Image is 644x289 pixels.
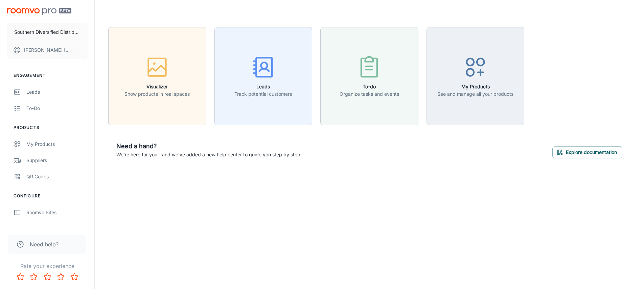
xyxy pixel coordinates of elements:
button: VisualizerShow products in real spaces [108,27,206,125]
button: To-doOrganize tasks and events [320,27,418,125]
p: Organize tasks and events [340,90,399,98]
img: Roomvo PRO Beta [7,8,71,15]
h6: Leads [234,83,292,90]
button: My ProductsSee and manage all your products [427,27,525,125]
p: Track potential customers [234,90,292,98]
h6: Need a hand? [116,141,302,151]
button: Explore documentation [552,146,622,158]
div: To-do [26,105,88,112]
div: QR Codes [26,173,88,180]
h6: To-do [340,83,399,90]
p: We're here for you—and we've added a new help center to guide you step by step. [116,151,302,158]
a: Explore documentation [552,148,622,155]
p: [PERSON_NAME] [PERSON_NAME] [24,46,71,54]
button: Southern Diversified Distributors [7,23,88,41]
a: To-doOrganize tasks and events [320,72,418,79]
button: [PERSON_NAME] [PERSON_NAME] [7,41,88,59]
div: Suppliers [26,157,88,164]
h6: My Products [437,83,513,90]
div: My Products [26,140,88,148]
a: My ProductsSee and manage all your products [427,72,525,79]
button: LeadsTrack potential customers [214,27,313,125]
p: Southern Diversified Distributors [14,28,80,36]
h6: Visualizer [124,83,190,90]
p: Show products in real spaces [124,90,190,98]
p: See and manage all your products [437,90,513,98]
div: Leads [26,88,88,96]
a: LeadsTrack potential customers [214,72,313,79]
